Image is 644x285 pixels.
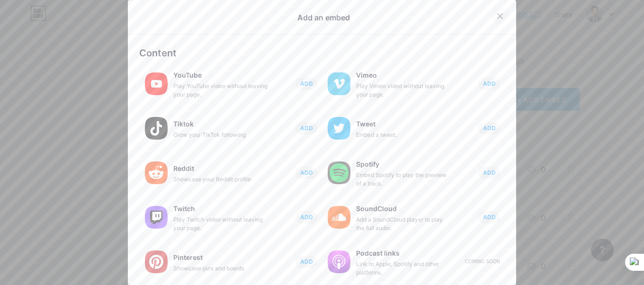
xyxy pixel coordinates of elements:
div: Spotify [356,158,451,171]
img: reddit [145,161,168,184]
div: Add an embed [297,12,350,23]
div: SoundCloud [356,202,451,215]
img: soundcloud [328,206,350,229]
span: ADD [483,80,496,88]
div: Play YouTube video without leaving your page. [173,82,268,99]
button: ADD [295,122,317,134]
div: Embed a tweet. [356,131,451,139]
div: Reddit [173,162,268,175]
div: Tweet [356,117,451,131]
div: Vimeo [356,69,451,82]
div: Embed Spotify to play the preview of a track. [356,171,451,188]
div: Showcase your Reddit profile [173,175,268,184]
div: Play Twitch video without leaving your page. [173,215,268,232]
span: ADD [483,124,496,132]
button: ADD [295,167,317,179]
div: Twitch [173,202,268,215]
img: twitch [145,206,168,229]
div: Tiktok [173,117,268,131]
button: ADD [478,78,500,90]
button: ADD [295,256,317,268]
div: YouTube [173,69,268,82]
div: Grow your TikTok following [173,131,268,139]
div: Link to Apple, Spotify and other platforms. [356,260,451,277]
span: ADD [483,169,496,177]
button: ADD [478,122,500,134]
img: tiktok [145,117,168,140]
span: ADD [300,169,313,177]
div: Play Vimeo video without leaving your page. [356,82,451,99]
button: ADD [295,211,317,223]
img: pinterest [145,250,168,273]
span: ADD [300,80,313,88]
img: twitter [328,117,350,140]
div: Pinterest [173,251,268,264]
div: Showcase pins and boards [173,264,268,273]
div: Podcast links [356,247,451,260]
button: ADD [295,78,317,90]
img: spotify [328,161,350,184]
button: ADD [478,167,500,179]
span: ADD [483,213,496,221]
div: Add a SoundCloud player to play the full audio. [356,215,451,232]
img: podcastlinks [328,250,350,273]
div: Content [139,46,505,60]
img: youtube [145,72,168,95]
img: vimeo [328,72,350,95]
div: Coming soon [465,258,500,265]
span: ADD [300,124,313,132]
span: ADD [300,258,313,266]
span: ADD [300,213,313,221]
button: ADD [478,211,500,223]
